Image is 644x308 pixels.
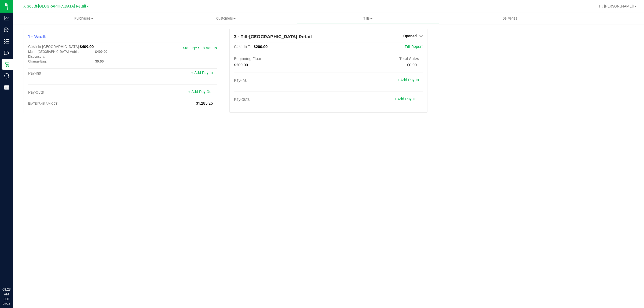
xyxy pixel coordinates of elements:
[4,27,9,32] inline-svg: Inbound
[28,71,123,76] div: Pay-Ins
[4,62,9,67] inline-svg: Retail
[13,16,155,21] span: Purchases
[4,85,9,90] inline-svg: Reports
[191,71,213,75] a: + Add Pay-In
[28,50,79,58] span: Main - [GEOGRAPHIC_DATA] Mobile Dispensary:
[234,57,328,61] div: Beginning Float
[599,4,634,8] span: Hi, [PERSON_NAME]!
[155,16,297,21] span: Customers
[234,34,312,39] span: 3 - Till-[GEOGRAPHIC_DATA] Retail
[407,63,417,67] span: $0.00
[297,16,438,21] span: Tills
[328,57,423,61] div: Total Sales
[155,13,297,24] a: Customers
[405,45,423,49] a: Till Report
[196,101,213,106] span: $1,285.25
[95,59,104,63] span: $0.00
[403,34,417,38] span: Opened
[21,4,86,9] span: TX South-[GEOGRAPHIC_DATA] Retail
[5,265,21,281] iframe: Resource center
[4,73,9,79] inline-svg: Call Center
[2,302,10,306] p: 08/22
[28,90,123,95] div: Pay-Outs
[13,13,155,24] a: Purchases
[234,45,254,49] span: Cash In Till
[28,102,57,105] span: [DATE] 7:45 AM CDT
[397,78,419,82] a: + Add Pay-In
[28,60,47,63] span: Change Bag:
[28,34,46,39] span: 1 - Vault
[439,13,581,24] a: Deliveries
[95,50,107,54] span: $409.00
[234,78,328,83] div: Pay-Ins
[188,90,213,94] a: + Add Pay-Out
[28,45,80,49] span: Cash In [GEOGRAPHIC_DATA]:
[4,39,9,44] inline-svg: Inventory
[394,97,419,101] a: + Add Pay-Out
[254,45,268,49] span: $200.00
[183,46,217,50] a: Manage Sub-Vaults
[234,63,248,67] span: $200.00
[80,45,94,49] span: $409.00
[2,287,10,302] p: 08:23 AM CDT
[4,16,9,21] inline-svg: Analytics
[234,97,328,102] div: Pay-Outs
[495,16,525,21] span: Deliveries
[297,13,439,24] a: Tills
[4,50,9,56] inline-svg: Outbound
